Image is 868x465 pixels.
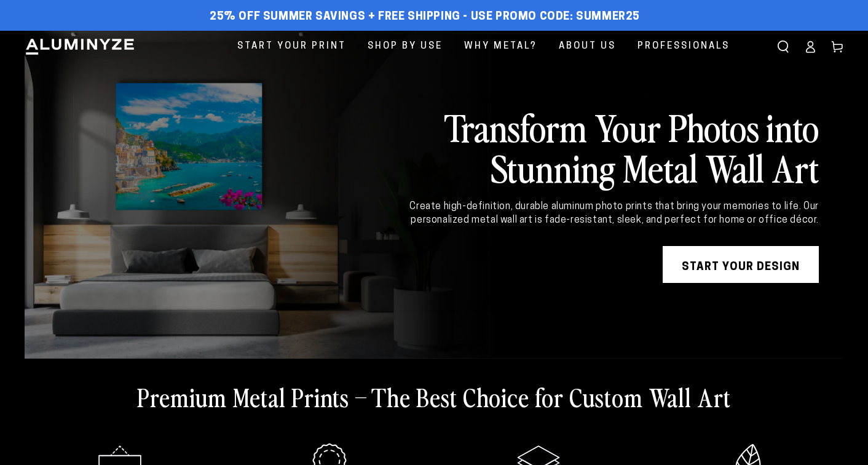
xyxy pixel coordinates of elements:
h2: Premium Metal Prints – The Best Choice for Custom Wall Art [137,381,731,413]
h2: Transform Your Photos into Stunning Metal Wall Art [373,106,819,188]
div: Create high-definition, durable aluminum photo prints that bring your memories to life. Our perso... [373,200,819,228]
span: Start Your Print [237,38,346,55]
a: Shop By Use [358,31,452,62]
a: START YOUR DESIGN [663,246,819,283]
span: Shop By Use [368,38,443,55]
span: Why Metal? [464,38,537,55]
summary: Search our site [770,33,797,60]
img: Aluminyze [25,38,135,56]
a: Professionals [628,31,739,62]
a: Why Metal? [455,31,546,62]
a: About Us [550,31,625,62]
span: Professionals [637,38,730,55]
a: Start Your Print [228,31,355,62]
span: 25% off Summer Savings + Free Shipping - Use Promo Code: SUMMER25 [210,10,640,24]
span: About Us [559,38,616,55]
